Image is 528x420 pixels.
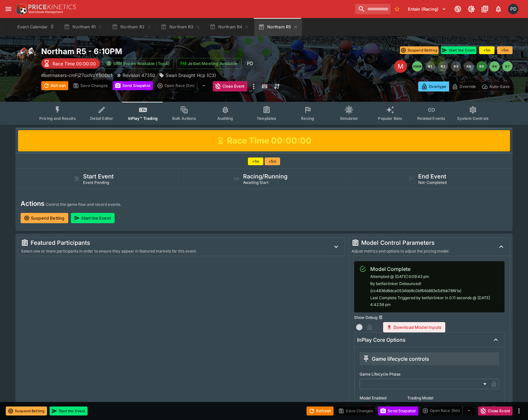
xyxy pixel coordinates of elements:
[355,4,391,14] input: search
[451,61,461,72] button: R3
[21,249,197,253] span: Select one or more participants in order to ensure they appear in featured markets for this event.
[506,2,520,16] button: Paul Dicioccio
[479,3,491,15] button: Documentation
[352,239,490,247] div: Model Control Parameters
[41,72,112,79] p: Copy To Clipboard
[83,180,109,185] span: Event Pending
[360,393,403,403] label: Model Enabled
[497,46,513,54] button: +5m
[108,18,156,36] button: Northam R2
[370,265,499,273] div: Model Complete
[493,3,504,15] button: Notifications
[400,46,438,54] button: Suspend Betting
[243,180,269,185] span: Awaiting Start
[244,58,256,69] div: Paul Di Cioccio
[39,116,76,121] span: Pricing and Results
[412,61,513,72] nav: pagination navigation
[418,81,513,91] div: Start From
[265,157,280,165] button: +5m
[71,213,114,223] button: Start the Event
[392,4,402,14] button: No Bookmarks
[21,199,44,208] h4: Actions
[21,213,68,223] button: Suspend Betting
[479,46,495,54] button: +1m
[52,60,96,67] p: Race Time 00:00:00
[206,18,253,36] button: Northam R4
[156,81,210,90] div: split button
[476,61,487,72] button: R5
[248,157,263,165] button: +1m
[41,46,277,56] h2: Copy To Clipboard
[41,81,68,90] button: Refresh
[418,180,447,185] span: Not-Completed
[60,18,107,36] button: Northam R1
[34,102,494,125] div: Event type filters
[515,407,523,415] button: more
[378,406,418,415] button: Send Snapshot
[479,81,513,91] button: Auto-Save
[227,135,312,146] h1: Race Time 00:00:00
[306,406,334,415] button: Refresh
[360,369,499,379] label: Game Lifecycle Phase
[102,58,174,69] button: SRM Prices Available (Top4)
[165,72,216,79] p: Swan Draught Hcp (C3)
[508,4,518,14] div: Paul Dicioccio
[213,81,247,91] button: Close Event
[176,58,241,69] button: Jetbet Meeting Available
[502,61,513,72] button: R7
[464,61,474,72] button: R4
[404,4,450,14] button: Select Tenant
[421,406,476,415] div: split button
[478,406,513,415] button: Close Event
[6,406,47,415] button: Suspend Betting
[243,173,288,180] h5: Racing/Running
[412,61,422,72] button: SMM
[449,81,479,91] button: Override
[157,18,204,36] button: Northam R3
[15,46,36,67] img: horse_racing.png
[407,393,499,403] label: Trading Model
[14,3,27,15] img: PriceKinetics Logo
[379,315,383,320] button: Show Debug
[357,337,406,343] h6: InPlay Core Options
[128,116,158,121] span: InPlay™ Trading
[452,3,464,15] button: Connected to PK
[14,18,59,36] button: Event Calendar
[254,18,302,36] button: Northam R5
[417,116,445,121] span: Related Events
[489,83,510,90] p: Auto-Save
[257,116,276,121] span: Templates
[425,61,435,72] button: R1
[459,83,476,90] p: Override
[250,81,258,91] button: more
[83,173,114,180] h5: Start Event
[383,322,445,332] button: Download Model Inputs
[172,116,196,121] span: Bulk Actions
[21,239,325,247] div: Featured Participants
[438,61,448,72] button: R2
[352,249,449,253] span: Adjust metrics and options to adjust the pricing model.
[370,274,490,307] span: Attempted @ [DATE] 6:09:43 pm By betfairlinker Debounced! (cc4836d8dca0534bb9c0bf64b883e5d1bb78f4...
[457,116,489,121] span: System Controls
[46,201,121,208] p: Control the game flow and record events.
[180,60,186,67] img: jetbet-logo.svg
[354,315,377,320] p: Show Debug
[418,173,446,180] h5: End Event
[362,355,429,363] div: Game lifecycle controls
[3,3,14,15] button: open drawer
[340,116,358,121] span: Simulator
[301,116,314,121] span: Racing
[28,5,76,9] img: PriceKinetics
[113,81,153,90] button: Send Snapshot
[441,46,476,54] button: Start the Event
[378,116,402,121] span: Popular Bets
[466,3,477,15] button: Toggle light/dark mode
[28,11,63,14] img: Sportsbook Management
[159,72,216,79] div: Swan Draught Hcp (C3)
[217,116,233,121] span: Auditing
[429,83,446,90] p: Overtype
[50,406,88,415] button: Start the Event
[394,60,407,73] div: Edit Meeting
[489,61,500,72] button: R6
[90,116,113,121] span: Detail Editor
